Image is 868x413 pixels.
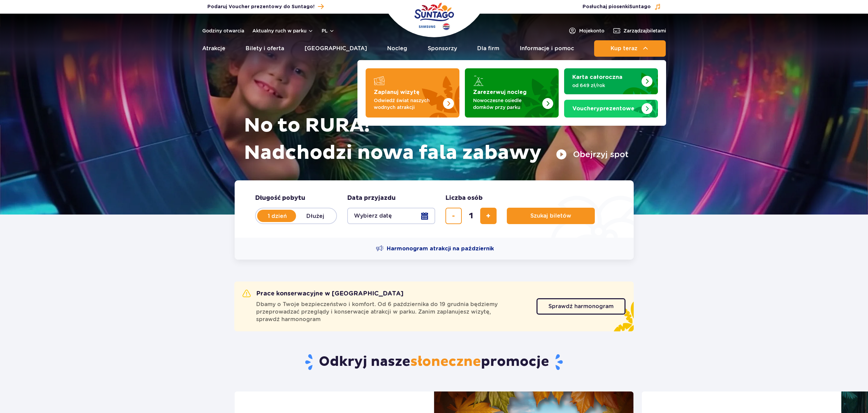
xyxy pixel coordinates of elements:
strong: Karta całoroczna [572,74,622,80]
span: Długość pobytu [255,194,305,202]
button: Kup teraz [594,40,666,57]
strong: Zarezerwuj nocleg [473,90,527,95]
a: Nocleg [387,40,407,57]
span: Kup teraz [610,45,637,52]
span: Suntago [629,4,651,9]
span: Moje konto [579,27,604,34]
span: Szukaj biletów [530,213,571,219]
span: Podaruj Voucher prezentowy do Suntago! [207,3,314,10]
span: Harmonogram atrakcji na październik [387,245,494,252]
span: Sprawdź harmonogram [548,304,614,309]
a: Bilety i oferta [246,40,284,57]
button: pl [322,27,335,34]
button: Wybierz datę [347,208,435,224]
span: Posłuchaj piosenki [583,3,651,10]
a: Zaplanuj wizytę [366,68,459,118]
a: Sprawdź harmonogram [536,298,626,315]
h2: Odkryj nasze promocje [234,353,634,371]
a: Informacje i pomoc [520,40,574,57]
h1: No to RURA! Nadchodzi nowa fala zabawy [244,112,629,167]
a: Karta całoroczna [564,68,658,94]
a: Zarezerwuj nocleg [465,68,559,118]
button: Aktualny ruch w parku [252,28,313,33]
a: Sponsorzy [428,40,457,57]
a: [GEOGRAPHIC_DATA] [305,40,367,57]
span: Data przyjazdu [347,194,396,202]
a: Godziny otwarcia [202,27,244,34]
label: 1 dzień [258,209,297,223]
a: Dla firm [477,40,499,57]
span: Dbamy o Twoje bezpieczeństwo i komfort. Od 6 października do 19 grudnia będziemy przeprowadzać pr... [256,301,528,323]
a: Vouchery prezentowe [564,100,658,118]
a: Mojekonto [568,27,604,35]
strong: Zaplanuj wizytę [374,90,420,95]
h2: Prace konserwacyjne w [GEOGRAPHIC_DATA] [242,290,403,298]
p: od 649 zł/rok [572,82,639,89]
span: słoneczne [410,353,481,370]
span: Liczba osób [445,194,483,202]
a: Harmonogram atrakcji na październik [376,245,494,253]
button: Obejrzyj spot [556,149,629,160]
strong: prezentowe [572,106,634,111]
button: Szukaj biletów [507,208,595,224]
input: liczba biletów [463,208,479,224]
button: usuń bilet [445,208,462,224]
button: dodaj bilet [480,208,497,224]
button: Posłuchaj piosenkiSuntago [583,3,661,10]
p: Odwiedź świat naszych wodnych atrakcji [374,97,440,111]
a: Atrakcje [202,40,225,57]
a: Zarządzajbiletami [613,27,666,35]
p: Nowoczesne osiedle domków przy parku [473,97,540,111]
span: Zarządzaj biletami [623,27,666,34]
form: Planowanie wizyty w Park of Poland [235,180,634,238]
span: Vouchery [572,106,600,111]
a: Podaruj Voucher prezentowy do Suntago! [207,2,324,11]
label: Dłużej [296,209,335,223]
